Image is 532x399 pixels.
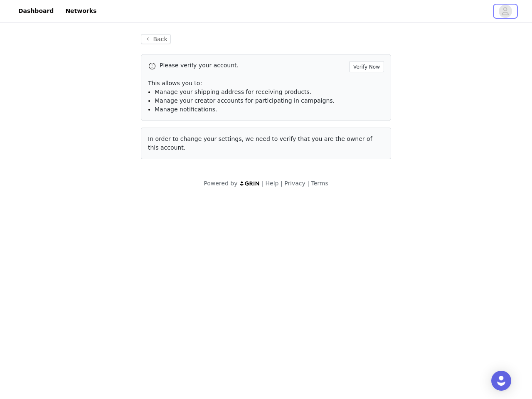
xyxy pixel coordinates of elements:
[349,61,384,72] button: Verify Now
[155,89,311,95] span: Manage your shipping address for receiving products.
[262,180,264,187] span: |
[148,135,372,151] span: In order to change your settings, we need to verify that you are the owner of this account.
[501,5,509,18] div: avatar
[160,61,346,70] p: Please verify your account.
[311,180,328,187] a: Terms
[60,2,101,20] a: Networks
[13,2,59,20] a: Dashboard
[148,79,384,88] p: This allows you to:
[491,371,511,391] div: Open Intercom Messenger
[155,106,217,113] span: Manage notifications.
[266,180,279,187] a: Help
[239,181,260,186] img: logo
[307,180,309,187] span: |
[281,180,283,187] span: |
[284,180,305,187] a: Privacy
[155,97,335,104] span: Manage your creator accounts for participating in campaigns.
[204,180,237,187] span: Powered by
[141,34,171,44] button: Back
